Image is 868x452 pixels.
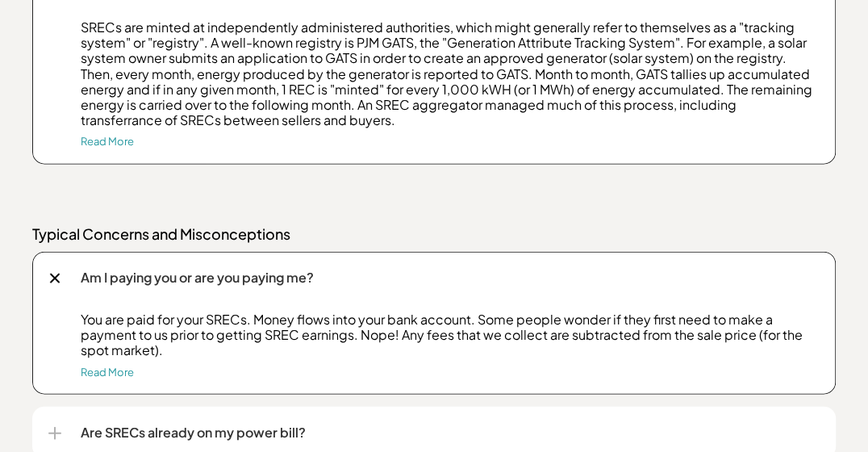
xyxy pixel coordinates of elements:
[81,135,134,148] a: Read More
[81,19,820,128] p: SRECs are minted at independently administered authorities, which might generally refer to themse...
[81,268,820,287] p: Am I paying you or are you paying me?
[81,423,820,442] p: Are SRECs already on my power bill?
[81,312,820,358] p: You are paid for your SRECs. Money flows into your bank account. Some people wonder if they first...
[32,224,836,244] p: Typical Concerns and Misconceptions
[81,366,134,379] a: Read More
